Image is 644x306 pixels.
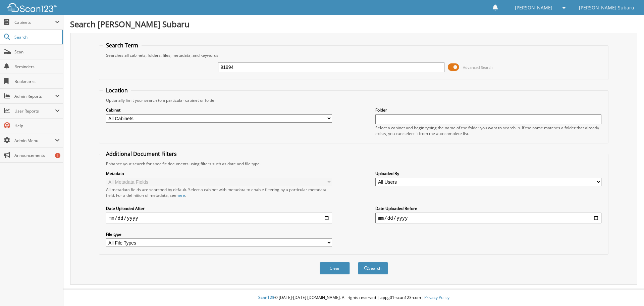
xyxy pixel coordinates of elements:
[103,150,180,158] legend: Additional Document Filters
[358,262,388,274] button: Search
[14,123,60,129] span: Help
[106,171,332,176] label: Metadata
[14,138,55,143] span: Admin Menu
[106,213,332,223] input: start
[515,6,552,10] span: [PERSON_NAME]
[176,192,185,198] a: here
[14,79,60,84] span: Bookmarks
[463,65,493,70] span: Advanced Search
[375,107,601,113] label: Folder
[106,187,332,198] div: All metadata fields are searched by default. Select a cabinet with metadata to enable filtering b...
[14,152,60,158] span: Announcements
[103,42,142,49] legend: Search Term
[103,52,605,58] div: Searches all cabinets, folders, files, metadata, and keywords
[14,64,60,70] span: Reminders
[14,108,55,114] span: User Reports
[14,93,55,99] span: Admin Reports
[320,262,350,274] button: Clear
[258,295,274,300] span: Scan123
[106,231,332,237] label: File type
[579,6,634,10] span: [PERSON_NAME] Subaru
[70,18,637,30] h1: Search [PERSON_NAME] Subaru
[106,206,332,211] label: Date Uploaded After
[375,206,601,211] label: Date Uploaded Before
[103,161,605,167] div: Enhance your search for specific documents using filters such as date and file type.
[424,295,449,300] a: Privacy Policy
[14,19,55,25] span: Cabinets
[375,171,601,176] label: Uploaded By
[55,153,60,158] div: 1
[103,87,131,94] legend: Location
[375,125,601,136] div: Select a cabinet and begin typing the name of the folder you want to search in. If the name match...
[106,107,332,113] label: Cabinet
[14,34,59,40] span: Search
[63,290,644,306] div: © [DATE]-[DATE] [DOMAIN_NAME]. All rights reserved | appg01-scan123-com |
[7,3,57,12] img: scan123-logo-white.svg
[375,213,601,223] input: end
[14,49,60,55] span: Scan
[103,97,605,103] div: Optionally limit your search to a particular cabinet or folder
